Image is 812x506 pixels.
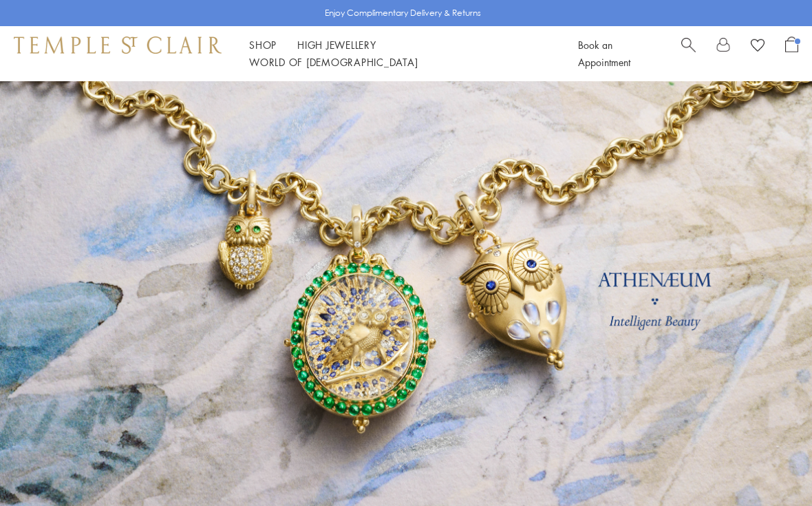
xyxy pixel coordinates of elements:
iframe: Gorgias live chat messenger [743,441,798,492]
img: Temple St. Clair [14,36,222,53]
a: World of [DEMOGRAPHIC_DATA]World of [DEMOGRAPHIC_DATA] [249,55,418,69]
p: Enjoy Complimentary Delivery & Returns [325,6,481,20]
a: Open Shopping Bag [785,36,798,71]
a: View Wishlist [751,36,765,57]
a: ShopShop [249,38,277,52]
a: Search [681,36,696,71]
nav: Main navigation [249,36,547,71]
a: High JewelleryHigh Jewellery [297,38,376,52]
a: Book an Appointment [578,38,630,69]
